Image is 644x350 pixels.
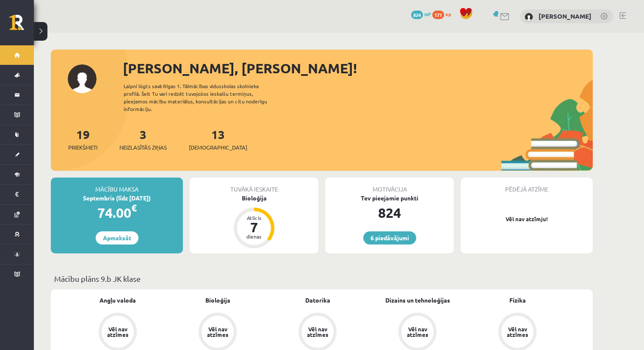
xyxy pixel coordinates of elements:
[124,82,282,113] div: Laipni lūgts savā Rīgas 1. Tālmācības vidusskolas skolnieka profilā. Šeit Tu vari redzēt tuvojošo...
[411,11,423,19] span: 824
[461,178,593,194] div: Pēdējā atzīme
[385,296,450,305] a: Dizains un tehnoloģijas
[100,296,136,305] a: Angļu valoda
[424,11,431,17] span: mP
[205,296,230,305] a: Bioloģija
[241,215,267,220] div: Atlicis
[509,296,526,305] a: Fizika
[68,127,97,152] a: 19Priekšmeti
[241,234,267,239] div: dienas
[363,231,416,244] a: 6 piedāvājumi
[119,127,167,152] a: 3Neizlasītās ziņas
[306,326,329,337] div: Vēl nav atzīmes
[190,194,318,250] a: Bioloģija Atlicis 7 dienas
[241,220,267,234] div: 7
[51,194,183,203] div: Septembris (līdz [DATE])
[51,203,183,223] div: 74.00
[325,178,454,194] div: Motivācija
[123,58,593,78] div: [PERSON_NAME], [PERSON_NAME]!
[406,326,429,337] div: Vēl nav atzīmes
[131,202,137,214] span: €
[119,143,167,152] span: Neizlasītās ziņas
[525,13,533,21] img: Vera Priede
[190,178,318,194] div: Tuvākā ieskaite
[190,194,318,203] div: Bioloģija
[189,127,247,152] a: 13[DEMOGRAPHIC_DATA]
[305,296,330,305] a: Datorika
[189,143,247,152] span: [DEMOGRAPHIC_DATA]
[96,231,138,244] a: Apmaksāt
[445,11,451,17] span: xp
[465,215,589,223] p: Vēl nav atzīmju!
[325,203,454,223] div: 824
[106,326,130,337] div: Vēl nav atzīmes
[432,11,455,17] a: 171 xp
[51,178,183,194] div: Mācību maksa
[54,273,589,284] p: Mācību plāns 9.b JK klase
[539,12,591,20] a: [PERSON_NAME]
[9,15,34,36] a: Rīgas 1. Tālmācības vidusskola
[411,11,431,17] a: 824 mP
[432,11,444,19] span: 171
[506,326,529,337] div: Vēl nav atzīmes
[325,194,454,203] div: Tev pieejamie punkti
[206,326,229,337] div: Vēl nav atzīmes
[68,143,97,152] span: Priekšmeti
